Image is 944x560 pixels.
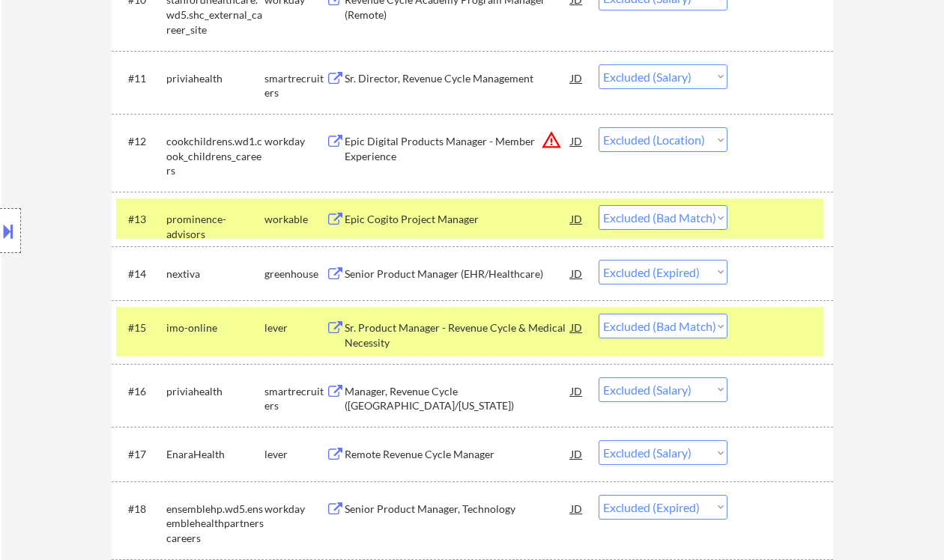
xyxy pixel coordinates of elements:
div: greenhouse [264,267,326,281]
div: Senior Product Manager (EHR/Healthcare) [345,267,571,281]
div: Senior Product Manager, Technology [345,502,571,517]
div: JD [569,260,584,287]
div: JD [569,314,584,341]
div: #18 [128,502,154,517]
div: workday [264,134,326,149]
div: JD [569,64,584,91]
div: Epic Cogito Project Manager [345,212,571,227]
div: JD [569,127,584,154]
div: lever [264,447,326,462]
div: JD [569,440,584,467]
div: JD [569,495,584,522]
div: priviahealth [166,71,264,86]
div: ensemblehp.wd5.ensemblehealthpartnerscareers [166,502,264,546]
div: Sr. Product Manager - Revenue Cycle & Medical Necessity [345,320,571,350]
button: warning_amber [541,130,562,150]
div: smartrecruiters [264,71,326,100]
div: #11 [128,71,154,86]
div: smartrecruiters [264,384,326,413]
div: lever [264,320,326,335]
div: JD [569,205,584,232]
div: EnaraHealth [166,447,264,462]
div: Manager, Revenue Cycle ([GEOGRAPHIC_DATA]/[US_STATE]) [345,384,571,413]
div: JD [569,377,584,404]
div: #16 [128,384,154,399]
div: #17 [128,447,154,462]
div: workable [264,212,326,227]
div: Remote Revenue Cycle Manager [345,447,571,462]
div: Sr. Director, Revenue Cycle Management [345,71,571,86]
div: Epic Digital Products Manager - Member Experience [345,134,571,163]
div: workday [264,502,326,517]
div: priviahealth [166,384,264,399]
